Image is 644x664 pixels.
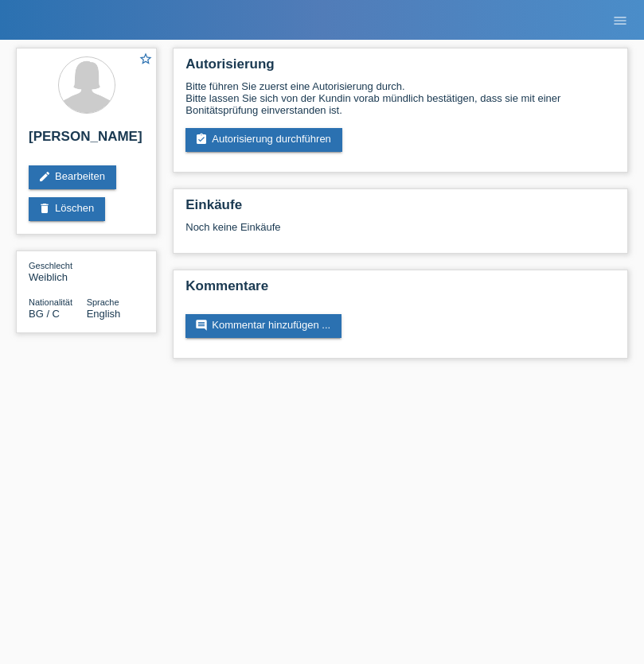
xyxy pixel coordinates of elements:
[29,259,87,283] div: Weiblich
[139,52,153,66] i: star_border
[29,261,72,270] span: Geschlecht
[185,221,615,245] div: Noch keine Einkäufe
[195,133,208,146] i: assignment_turned_in
[29,197,105,221] a: deleteLöschen
[185,56,615,80] h2: Autorisierung
[612,13,628,29] i: menu
[29,129,144,153] h2: [PERSON_NAME]
[185,128,342,152] a: assignment_turned_inAutorisierung durchführen
[185,278,615,302] h2: Kommentare
[139,52,153,68] a: star_border
[185,80,615,116] div: Bitte führen Sie zuerst eine Autorisierung durch. Bitte lassen Sie sich von der Kundin vorab münd...
[185,197,615,221] h2: Einkäufe
[87,308,121,320] span: English
[38,202,51,215] i: delete
[29,297,72,307] span: Nationalität
[604,15,636,25] a: menu
[87,297,119,307] span: Sprache
[29,308,60,320] span: Bulgarien / C / 07.07.2021
[29,165,116,189] a: editBearbeiten
[195,319,208,332] i: comment
[38,170,51,183] i: edit
[185,314,342,338] a: commentKommentar hinzufügen ...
